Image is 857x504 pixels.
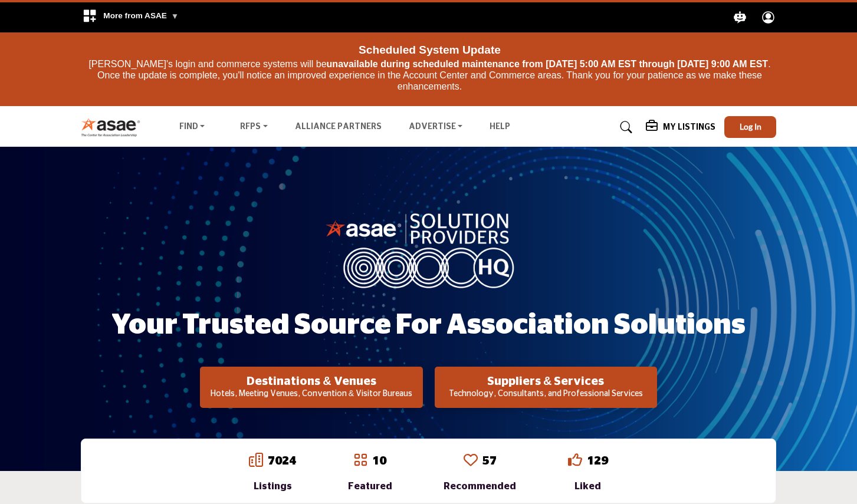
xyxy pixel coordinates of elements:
[438,388,654,400] p: Technology, Consultants, and Professional Services
[327,59,769,69] strong: unavailable during scheduled maintenance from [DATE] 5:00 AM EST through [DATE] 9:00 AM EST
[568,479,608,493] div: Liked
[111,307,746,344] h1: Your Trusted Source for Association Solutions
[740,121,761,131] span: Log In
[348,479,392,493] div: Featured
[268,455,296,467] a: 7024
[464,453,478,469] a: Go to Recommended
[490,123,510,131] a: Help
[353,453,367,469] a: Go to Featured
[295,123,382,131] a: Alliance Partners
[587,455,608,467] a: 129
[203,388,419,400] p: Hotels, Meeting Venues, Convention & Visitor Bureaus
[84,58,776,93] p: [PERSON_NAME]'s login and commerce systems will be . Once the update is complete, you'll notice a...
[646,120,715,134] div: My Listings
[326,210,532,288] img: image
[400,119,471,136] a: Advertise
[438,374,654,388] h2: Suppliers & Services
[609,118,640,137] a: Search
[372,455,386,467] a: 10
[75,2,186,32] div: More from ASAE
[81,117,146,137] img: Site Logo
[482,455,497,467] a: 57
[232,119,276,136] a: RFPs
[203,374,419,388] h2: Destinations & Venues
[200,367,422,408] button: Destinations & Venues Hotels, Meeting Venues, Convention & Visitor Bureaus
[724,116,776,138] button: Log In
[249,479,296,493] div: Listings
[568,453,582,467] i: Go to Liked
[663,122,715,133] h5: My Listings
[171,119,214,136] a: Find
[103,11,179,20] span: More from ASAE
[444,479,516,493] div: Recommended
[84,38,776,58] div: Scheduled System Update
[435,367,657,408] button: Suppliers & Services Technology, Consultants, and Professional Services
